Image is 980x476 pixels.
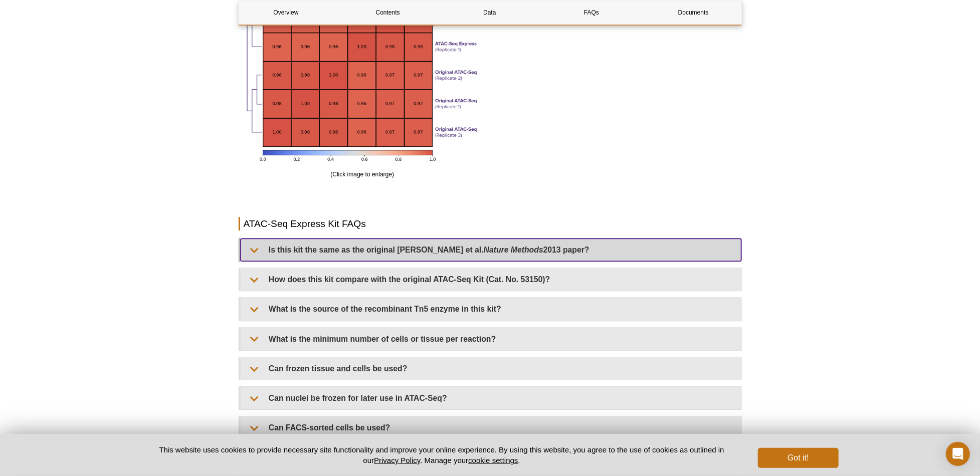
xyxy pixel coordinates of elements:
[443,1,537,25] a: Data
[241,328,741,350] summary: What is the minimum number of cells or tissue per reaction?
[241,239,741,261] summary: Is this kit the same as the original [PERSON_NAME] et al.Nature Methods2013 paper?
[239,1,333,25] a: Overview
[646,1,740,25] a: Documents
[544,1,639,25] a: FAQs
[484,246,543,254] em: Nature Methods
[142,444,742,465] p: This website uses cookies to provide necessary site functionality and improve your online experie...
[239,217,742,230] h2: ATAC-Seq Express Kit FAQs
[241,387,741,409] summary: Can nuclei be frozen for later use in ATAC-Seq?
[241,298,741,320] summary: What is the source of the recombinant Tn5 enzyme in this kit?
[341,1,435,25] a: Contents
[241,357,741,380] summary: Can frozen tissue and cells be used?
[946,442,970,466] div: Open Intercom Messenger
[241,268,741,291] summary: How does this kit compare with the original ATAC-Seq Kit (Cat. No. 53150)?
[241,416,741,439] summary: Can FACS-sorted cells be used?
[758,448,838,468] button: Got it!
[468,456,518,464] button: cookie settings
[374,456,420,464] a: Privacy Policy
